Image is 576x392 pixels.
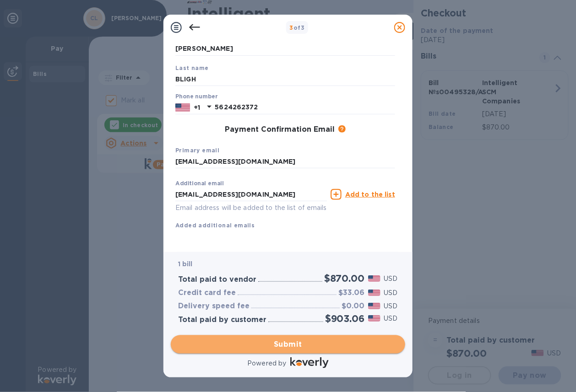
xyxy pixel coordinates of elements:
img: USD [368,290,380,296]
input: Enter your primary name [175,155,395,169]
img: USD [368,303,380,309]
p: USD [384,301,398,311]
input: Enter your phone number [215,101,395,114]
b: 1 bill [178,260,193,268]
img: USD [368,275,380,282]
input: Enter your first name [175,42,395,56]
h2: $903.06 [325,313,364,324]
b: Last name [175,64,209,71]
h3: $33.06 [338,289,364,297]
p: USD [384,274,398,284]
input: Enter additional email [175,188,327,201]
h3: Delivery speed fee [178,302,250,311]
b: of 3 [290,24,305,31]
h3: Total paid to vendor [178,275,256,284]
img: Logo [290,357,329,368]
h3: Total paid by customer [178,316,266,324]
img: USD [368,315,380,322]
span: Submit [178,339,398,350]
p: USD [384,288,398,298]
img: US [175,102,190,113]
p: USD [384,314,398,323]
h3: $0.00 [342,302,364,311]
label: Additional email [175,181,224,187]
p: Email address will be added to the list of emails [175,203,327,213]
b: Primary email [175,147,219,154]
span: 3 [290,24,293,31]
h3: Payment Confirmation Email [225,125,335,134]
p: +1 [194,103,200,112]
u: Add to the list [345,191,395,198]
b: Added additional emails [175,222,255,229]
input: Enter your last name [175,72,395,86]
p: Powered by [247,359,286,368]
h2: $870.00 [324,273,364,284]
button: Submit [171,335,405,354]
h3: Credit card fee [178,289,236,297]
label: Phone number [175,94,217,100]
